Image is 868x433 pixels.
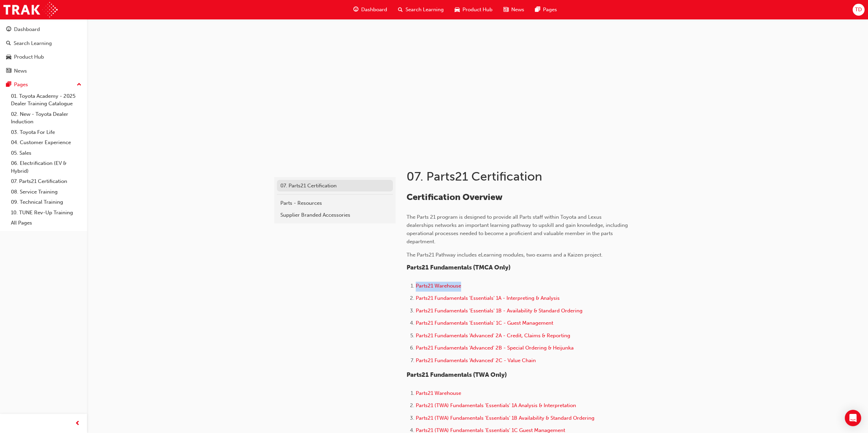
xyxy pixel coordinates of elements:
a: Dashboard [3,23,84,36]
a: Parts21 Warehouse [416,390,461,396]
span: The Parts21 Pathway includes eLearning modules, two exams and a Kaizen project. [407,252,603,258]
span: search-icon [398,5,403,14]
a: 03. Toyota For Life [8,127,84,138]
a: 07. Parts21 Certification [277,180,393,192]
div: News [14,67,27,75]
a: Search Learning [3,37,84,50]
a: Parts21 Fundamentals 'Essentials' 1A - Interpreting & Analysis [416,295,560,301]
span: guage-icon [6,27,11,33]
a: 09. Technical Training [8,197,84,207]
a: Parts21 (TWA) Fundamentals 'Essentials' 1A Analysis & Interpretation [416,402,576,408]
div: Product Hub [14,53,44,61]
a: 06. Electrification (EV & Hybrid) [8,158,84,176]
span: Product Hub [462,6,492,14]
div: Search Learning [14,40,52,47]
h1: 07. Parts21 Certification [407,169,630,184]
a: 07. Parts21 Certification [8,176,84,187]
div: Pages [14,81,28,89]
a: guage-iconDashboard [348,3,393,17]
a: 02. New - Toyota Dealer Induction [8,109,84,127]
a: Parts21 Warehouse [416,283,461,289]
a: Parts21 Fundamentals 'Advanced' 2B - Special Ordering & Heijunka [416,345,574,351]
span: Search Learning [406,6,444,14]
span: pages-icon [535,5,540,14]
span: Parts21 Fundamentals (TWA Only) [407,371,507,378]
span: pages-icon [6,82,11,88]
a: car-iconProduct Hub [449,3,498,17]
span: Certification Overview [407,192,502,202]
a: Parts - Resources [277,197,393,209]
div: Open Intercom Messenger [845,410,861,426]
div: Supplier Branded Accessories [280,211,389,219]
a: Parts21 (TWA) Fundamentals 'Essentials' 1B Availability & Standard Ordering [416,415,594,421]
a: pages-iconPages [530,3,562,17]
span: car-icon [6,54,11,60]
a: All Pages [8,218,84,228]
a: search-iconSearch Learning [393,3,449,17]
span: Dashboard [361,6,387,14]
a: 01. Toyota Academy - 2025 Dealer Training Catalogue [8,91,84,109]
a: 10. TUNE Rev-Up Training [8,207,84,218]
a: news-iconNews [498,3,530,17]
button: Pages [3,78,84,91]
button: DashboardSearch LearningProduct HubNews [3,22,84,78]
a: Parts21 Fundamentals 'Essentials' 1B - Availability & Standard Ordering [416,308,583,314]
span: prev-icon [75,419,80,428]
span: guage-icon [353,5,358,14]
div: 07. Parts21 Certification [280,182,389,190]
a: Product Hub [3,51,84,63]
span: TD [855,6,862,14]
span: search-icon [6,41,11,47]
a: 05. Sales [8,148,84,158]
a: Parts21 Fundamentals 'Essentials' 1C - Guest Management [416,320,553,326]
span: Parts21 Fundamentals (TMCA Only) [407,264,511,271]
span: The Parts 21 program is designed to provide all Parts staff within Toyota and Lexus dealerships n... [407,214,629,245]
span: up-icon [77,80,82,89]
button: TD [853,4,865,16]
img: Trak [3,2,58,17]
a: Parts21 Fundamentals 'Advanced' 2C - Value Chain [416,357,536,364]
span: news-icon [6,68,11,74]
span: News [511,6,524,14]
a: Parts21 Fundamentals 'Advanced' 2A - Credit, Claims & Reporting [416,333,570,339]
a: Supplier Branded Accessories [277,209,393,221]
span: news-icon [503,5,509,14]
div: Dashboard [14,26,40,33]
a: 04. Customer Experience [8,137,84,148]
a: 08. Service Training [8,187,84,197]
span: Pages [543,6,557,14]
div: Parts - Resources [280,199,389,207]
a: News [3,65,84,77]
span: car-icon [455,5,460,14]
